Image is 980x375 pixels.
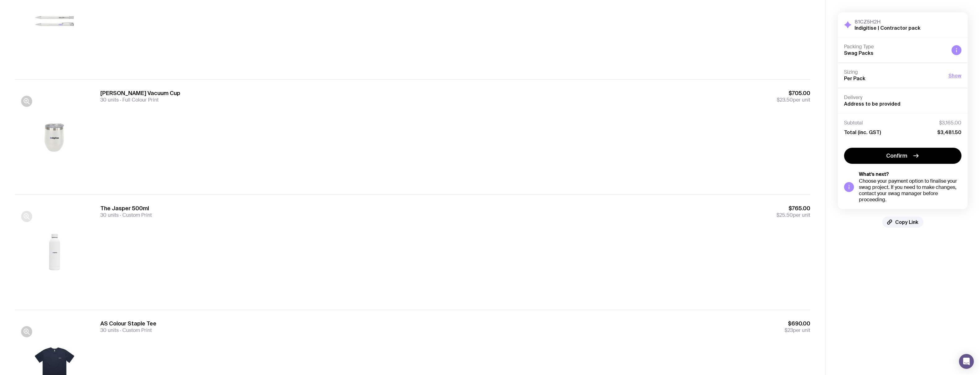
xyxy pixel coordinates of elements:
span: Full Colour Print [119,97,159,103]
h5: What’s next? [859,171,961,177]
button: Copy Link [882,216,923,228]
button: Confirm [844,148,961,164]
div: Choose your payment option to finalise your swag project. If you need to make changes, contact yo... [859,178,961,203]
h3: [PERSON_NAME] Vacuum Cup [100,89,180,97]
h4: Sizing [844,69,943,75]
span: 30 units [100,327,119,334]
span: $705.00 [777,89,810,97]
span: Per Pack [844,76,865,81]
span: $3,481.50 [937,129,961,135]
span: Swag Packs [844,50,873,56]
span: Subtotal [844,120,863,126]
span: 30 units [100,97,119,103]
h2: Indigitise | Contractor pack [855,25,921,31]
h4: Delivery [844,94,961,101]
span: per unit [777,97,810,103]
span: Address to be provided [844,101,900,107]
span: Total (inc. GST) [844,129,881,135]
span: $690.00 [785,320,810,327]
span: Custom Print [119,327,152,334]
span: Copy Link [895,219,918,225]
h3: The Jasper 500ml [100,205,152,212]
span: $765.00 [777,205,810,212]
span: Confirm [886,152,907,159]
span: Custom Print [119,212,152,218]
span: $25.50 [777,212,793,218]
span: $3,165.00 [939,120,961,126]
div: Open Intercom Messenger [959,354,974,369]
span: 30 units [100,212,119,218]
span: $23 [785,327,793,334]
span: per unit [785,327,810,334]
h3: AS Colour Staple Tee [100,320,156,327]
button: Show [948,72,961,79]
span: per unit [777,212,810,218]
h3: 81CZ5H2H [855,19,921,25]
h4: Packing Type [844,44,947,50]
span: $23.50 [777,97,793,103]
